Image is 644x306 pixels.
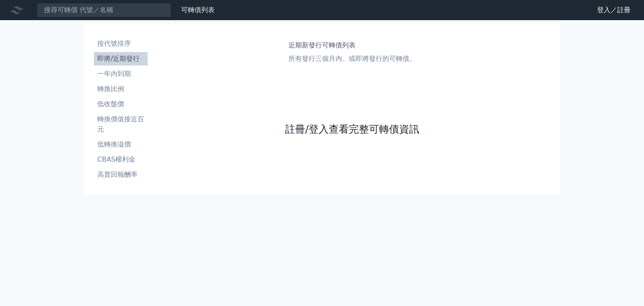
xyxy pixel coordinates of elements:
[94,84,148,94] li: 轉換比例
[94,114,148,134] li: 轉換價值接近百元
[94,170,148,180] li: 高賣回報酬率
[94,39,148,49] li: 按代號排序
[94,139,148,149] li: 低轉換溢價
[94,97,148,111] a: 低收盤價
[94,112,148,136] a: 轉換價值接近百元
[94,54,148,64] li: 即將/近期發行
[94,168,148,181] a: 高賣回報酬率
[94,82,148,96] a: 轉換比例
[288,40,416,50] h1: 近期新發行可轉債列表
[94,99,148,109] li: 低收盤價
[590,3,637,17] a: 登入／註冊
[94,153,148,166] a: CBAS權利金
[94,52,148,65] a: 即將/近期發行
[94,67,148,81] a: 一年內到期
[94,138,148,151] a: 低轉換溢價
[288,54,416,64] p: 所有發行三個月內、或即將發行的可轉債。
[94,69,148,79] li: 一年內到期
[37,3,171,17] input: 搜尋可轉債 代號／名稱
[94,37,148,50] a: 按代號排序
[181,6,215,14] a: 可轉債列表
[285,123,419,136] a: 註冊/登入查看完整可轉債資訊
[94,154,148,165] li: CBAS權利金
